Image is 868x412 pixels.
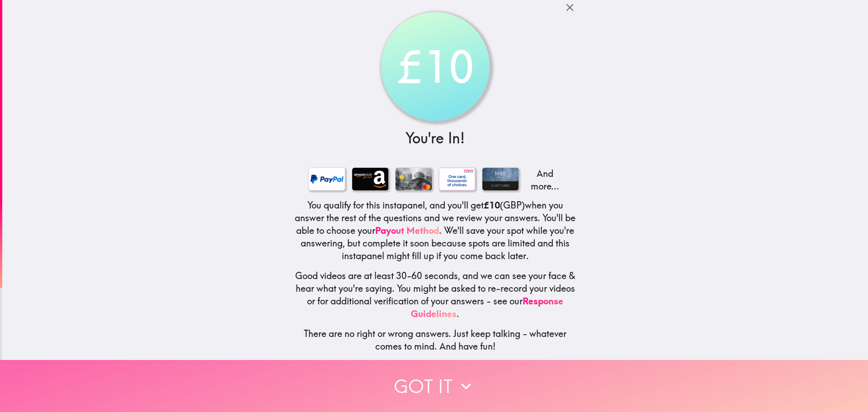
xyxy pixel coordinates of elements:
b: £10 [484,199,500,211]
h5: There are no right or wrong answers. Just keep talking - whatever comes to mind. And have fun! [294,327,576,353]
h3: You're In! [294,128,576,148]
p: And more... [526,167,562,193]
a: Response Guidelines [411,295,563,319]
h5: Good videos are at least 30-60 seconds, and we can see your face & hear what you're saying. You m... [294,270,576,320]
h5: You qualify for this instapanel, and you'll get (GBP) when you answer the rest of the questions a... [294,199,576,262]
a: Payout Method [375,225,439,236]
div: £10 [385,16,486,117]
